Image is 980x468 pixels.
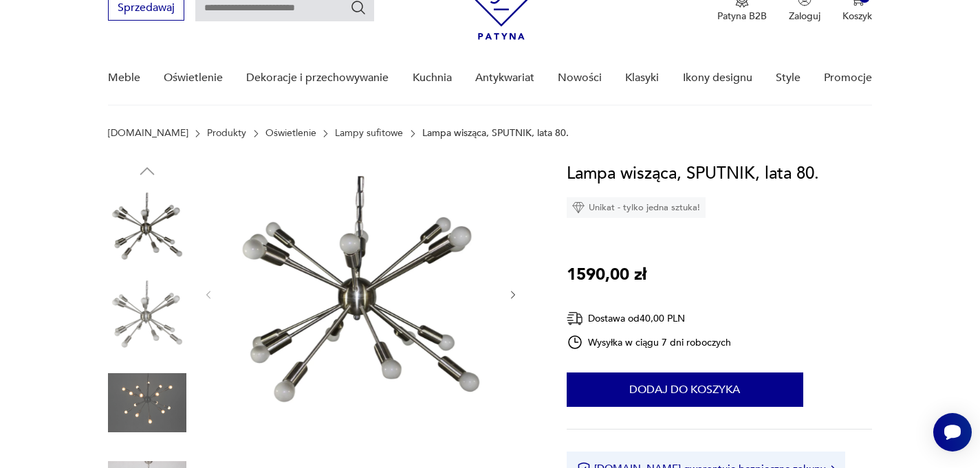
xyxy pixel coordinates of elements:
[824,52,872,104] a: Promocje
[108,188,186,267] img: Zdjęcie produktu Lampa wisząca, SPUTNIK, lata 80.
[108,276,186,355] img: Zdjęcie produktu Lampa wisząca, SPUTNIK, lata 80.
[683,52,752,104] a: Ikony designu
[108,128,188,139] a: [DOMAIN_NAME]
[789,10,820,23] p: Zaloguj
[776,52,801,104] a: Style
[558,52,602,104] a: Nowości
[567,310,583,327] img: Ikona dostawy
[567,310,732,327] div: Dostawa od 40,00 PLN
[567,262,646,288] p: 1590,00 zł
[475,52,534,104] a: Antykwariat
[228,161,494,426] img: Zdjęcie produktu Lampa wisząca, SPUTNIK, lata 80.
[842,10,872,23] p: Koszyk
[625,52,659,104] a: Klasyki
[572,201,585,214] img: Ikona diamentu
[164,52,223,104] a: Oświetlenie
[108,4,184,14] a: Sprzedawaj
[933,413,972,452] iframe: Smartsupp widget button
[567,197,706,218] div: Unikat - tylko jedna sztuka!
[335,128,403,139] a: Lampy sufitowe
[246,52,389,104] a: Dekoracje i przechowywanie
[413,52,452,104] a: Kuchnia
[108,364,186,442] img: Zdjęcie produktu Lampa wisząca, SPUTNIK, lata 80.
[207,128,246,139] a: Produkty
[567,372,803,407] button: Dodaj do koszyka
[567,334,732,350] div: Wysyłka w ciągu 7 dni roboczych
[108,52,140,104] a: Meble
[717,10,767,23] p: Patyna B2B
[567,161,819,187] h1: Lampa wisząca, SPUTNIK, lata 80.
[422,128,569,139] p: Lampa wisząca, SPUTNIK, lata 80.
[265,128,316,139] a: Oświetlenie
